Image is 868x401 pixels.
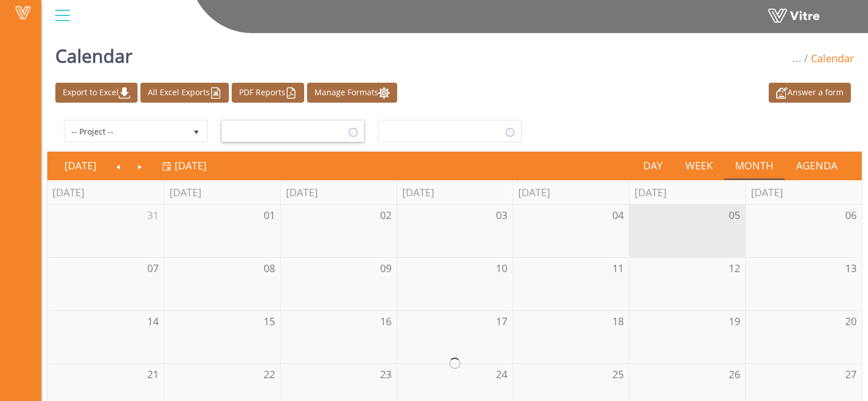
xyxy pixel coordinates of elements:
a: PDF Reports [232,83,304,103]
th: [DATE] [512,180,629,205]
a: Agenda [785,152,849,179]
a: Previous [108,152,130,179]
img: cal_download.png [119,87,130,99]
a: Export to Excel [55,83,138,103]
a: Week [674,152,724,179]
img: cal_excel.png [210,87,221,99]
a: [DATE] [162,152,207,179]
img: appointment_white2.png [776,87,788,99]
li: Calendar [801,51,854,66]
a: Month [724,152,785,179]
a: [DATE] [53,152,108,179]
th: [DATE] [745,180,862,205]
th: [DATE] [47,180,164,205]
img: cal_pdf.png [285,87,297,99]
span: -- Project -- [65,121,186,141]
a: Day [632,152,674,179]
th: [DATE] [629,180,745,205]
th: [DATE] [280,180,397,205]
span: select [186,121,207,141]
span: select [500,121,520,141]
span: [DATE] [175,159,207,172]
th: [DATE] [397,180,513,205]
span: ... [793,51,801,65]
span: select [343,121,364,141]
a: Next [129,152,151,179]
a: Manage Formats [307,83,397,103]
img: cal_settings.png [378,87,390,99]
th: [DATE] [164,180,280,205]
h1: Calendar [55,29,132,77]
a: All Excel Exports [140,83,229,103]
a: Answer a form [769,83,851,103]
